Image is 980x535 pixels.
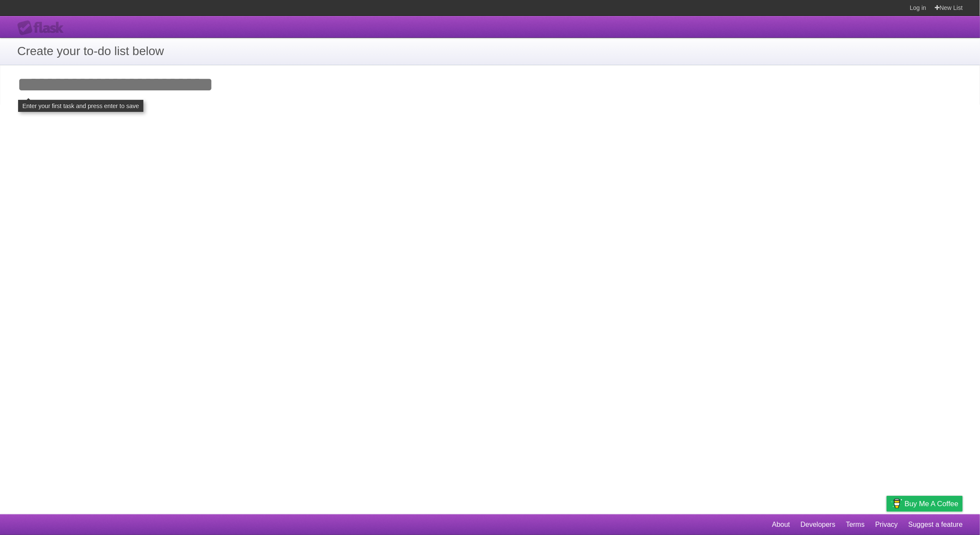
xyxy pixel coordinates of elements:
span: Buy me a coffee [905,496,958,511]
a: Buy me a coffee [887,496,963,512]
img: Buy me a coffee [891,496,902,511]
a: Terms [846,516,865,533]
a: Privacy [875,516,898,533]
a: Suggest a feature [909,516,963,533]
a: About [772,516,790,533]
div: Flask [17,20,69,36]
h1: Create your to-do list below [17,42,963,60]
a: Developers [800,516,835,533]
